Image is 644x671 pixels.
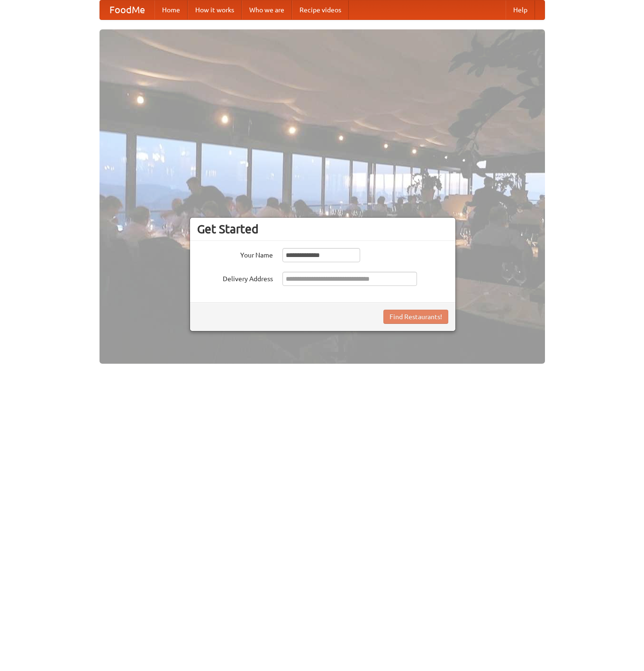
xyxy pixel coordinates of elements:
[506,0,535,19] a: Help
[197,272,273,284] label: Delivery Address
[242,0,292,19] a: Who we are
[197,248,273,260] label: Your Name
[154,0,188,19] a: Home
[383,310,448,324] button: Find Restaurants!
[188,0,242,19] a: How it works
[100,0,154,19] a: FoodMe
[197,222,448,236] h3: Get Started
[292,0,349,19] a: Recipe videos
